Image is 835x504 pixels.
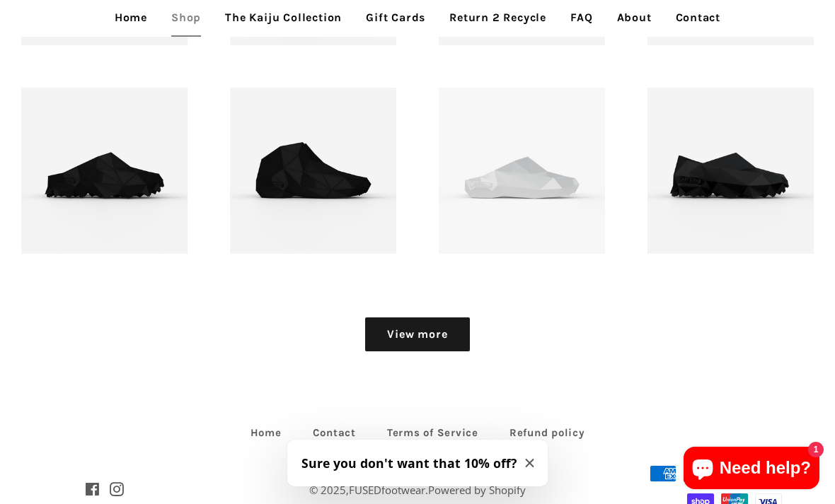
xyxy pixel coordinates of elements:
[349,483,425,497] a: FUSEDfootwear
[309,483,526,497] span: © 2025, .
[236,422,296,444] a: Home
[21,88,188,254] a: [3D printed Shoes] - lightweight custom 3dprinted shoes sneakers sandals fused footwear
[495,422,599,444] a: Refund policy
[679,447,824,493] inbox-online-store-chat: Shopify online store chat
[428,483,526,497] a: Powered by Shopify
[373,422,493,444] a: Terms of Service
[230,88,396,254] a: [3D printed Shoes] - lightweight custom 3dprinted shoes sneakers sandals fused footwear
[647,88,814,254] a: [3D printed Shoes] - lightweight custom 3dprinted shoes sneakers sandals fused footwear
[439,88,605,254] a: [3D printed Shoes] - lightweight custom 3dprinted shoes sneakers sandals fused footwear
[299,422,370,444] a: Contact
[365,317,469,351] a: View more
